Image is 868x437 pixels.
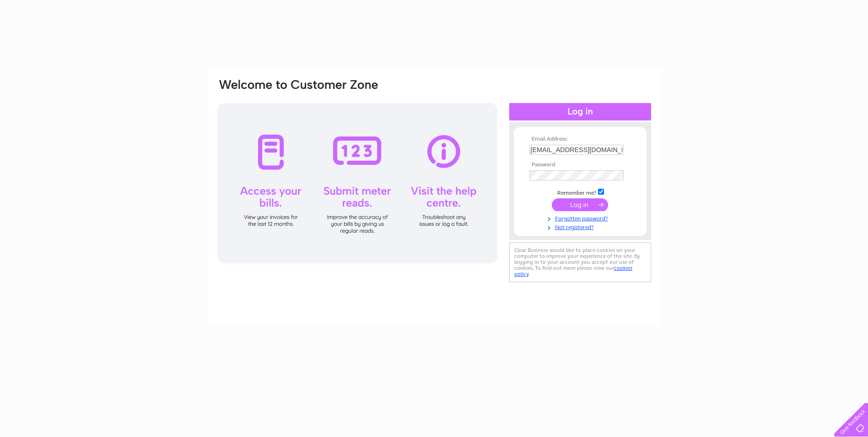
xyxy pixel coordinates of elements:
[552,198,608,211] input: Submit
[509,242,651,282] div: Clear Business would like to place cookies on your computer to improve your experience of the sit...
[527,162,633,168] th: Password:
[514,265,632,277] a: cookies policy
[529,222,633,231] a: Not registered?
[529,213,633,222] a: Forgotten password?
[527,136,633,142] th: Email Address:
[527,187,633,197] td: Remember me?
